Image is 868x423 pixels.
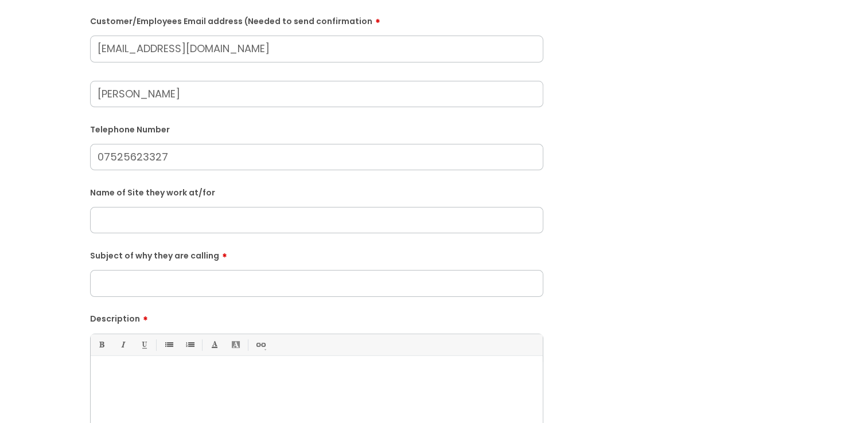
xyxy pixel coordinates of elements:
a: 1. Ordered List (Ctrl-Shift-8) [182,338,197,352]
label: Description [90,310,543,324]
a: Back Color [228,338,243,352]
label: Telephone Number [90,123,543,135]
label: Name of Site they work at/for [90,186,543,198]
a: Link [253,338,267,352]
input: Email [90,36,543,62]
input: Your Name [90,81,543,107]
a: Font Color [207,338,221,352]
a: • Unordered List (Ctrl-Shift-7) [161,338,176,352]
a: Italic (Ctrl-I) [115,338,130,352]
a: Underline(Ctrl-U) [137,338,151,352]
label: Subject of why they are calling [90,247,543,261]
a: Bold (Ctrl-B) [94,338,108,352]
label: Customer/Employees Email address (Needed to send confirmation [90,13,543,26]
